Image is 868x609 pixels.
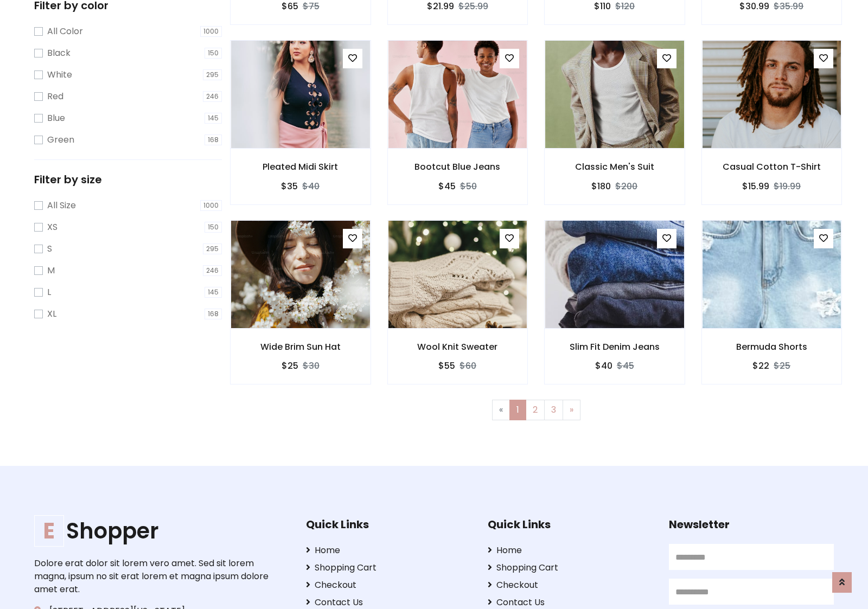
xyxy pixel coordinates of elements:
label: L [47,286,51,299]
del: $200 [615,180,637,193]
label: Black [47,47,71,60]
label: All Color [47,25,83,38]
span: 295 [203,243,222,254]
h6: Slim Fit Denim Jeans [545,342,685,352]
h5: Quick Links [306,518,471,531]
label: All Size [47,199,76,212]
label: Blue [47,112,65,125]
a: Checkout [488,579,653,592]
h6: $110 [594,1,611,11]
span: 168 [205,309,222,319]
h1: Shopper [34,518,272,544]
del: $45 [617,360,634,372]
label: M [47,264,55,277]
a: 3 [544,400,563,420]
h6: $35 [281,181,298,191]
label: S [47,242,52,255]
a: EShopper [34,518,272,544]
span: 246 [203,91,222,102]
h6: $15.99 [742,181,769,191]
a: Checkout [306,579,471,592]
h6: $21.99 [427,1,454,11]
span: » [570,403,573,416]
h6: $55 [438,361,455,371]
del: $40 [302,180,320,193]
h6: $180 [591,181,611,191]
h6: $30.99 [739,1,769,11]
span: 145 [205,113,222,124]
a: Home [488,544,653,557]
span: 150 [205,222,222,233]
label: XS [47,221,58,234]
h6: $22 [752,361,769,371]
h6: $40 [595,361,612,371]
span: 168 [205,134,222,145]
h6: Bootcut Blue Jeans [388,162,528,172]
del: $60 [459,360,476,372]
label: Red [47,90,63,103]
a: 1 [509,400,526,420]
label: Green [47,133,74,146]
span: 246 [203,265,222,276]
span: E [34,515,64,547]
p: Dolore erat dolor sit lorem vero amet. Sed sit lorem magna, ipsum no sit erat lorem et magna ipsu... [34,557,272,596]
h6: Casual Cotton T-Shirt [702,162,842,172]
a: 2 [526,400,545,420]
del: $30 [303,360,320,372]
del: $19.99 [774,180,801,193]
h6: Classic Men's Suit [545,162,685,172]
a: Next [563,400,580,420]
h5: Filter by size [34,173,222,186]
label: White [47,68,72,81]
a: Home [306,544,471,557]
span: 1000 [200,26,222,37]
span: 1000 [200,200,222,211]
a: Contact Us [488,596,653,609]
del: $25 [774,360,790,372]
h6: $65 [282,1,298,11]
span: 150 [205,48,222,59]
del: $50 [460,180,477,193]
h5: Quick Links [488,518,653,531]
h6: Pleated Midi Skirt [231,162,371,172]
h6: $45 [438,181,456,191]
label: XL [47,307,56,320]
h6: $25 [282,361,298,371]
a: Contact Us [306,596,471,609]
h5: Newsletter [669,518,834,531]
a: Shopping Cart [306,561,471,574]
h6: Wide Brim Sun Hat [231,342,371,352]
h6: Wool Knit Sweater [388,342,528,352]
a: Shopping Cart [488,561,653,574]
span: 295 [203,69,222,80]
nav: Page navigation [238,400,834,420]
span: 145 [205,287,222,298]
h6: Bermuda Shorts [702,342,842,352]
